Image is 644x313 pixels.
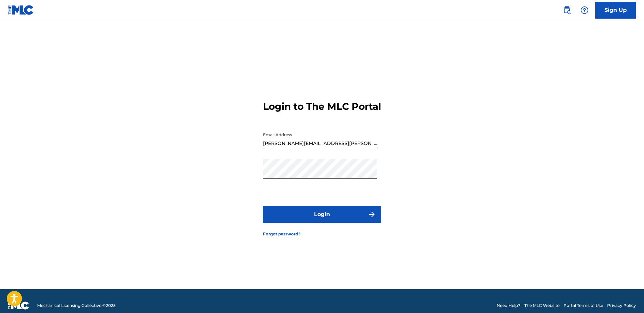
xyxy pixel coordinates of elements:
[607,302,636,309] a: Privacy Policy
[263,231,301,237] a: Forgot password?
[560,3,574,17] a: Public Search
[580,6,589,14] img: help
[564,302,603,309] a: Portal Terms of Use
[263,206,381,223] button: Login
[263,101,381,112] h3: Login to The MLC Portal
[37,302,116,309] span: Mechanical Licensing Collective © 2025
[578,3,591,17] div: Help
[563,6,571,14] img: search
[524,302,559,309] a: The MLC Website
[8,301,29,310] img: logo
[8,5,34,15] img: MLC Logo
[497,302,520,309] a: Need Help?
[595,2,636,19] a: Sign Up
[368,210,376,218] img: f7272a7cc735f4ea7f67.svg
